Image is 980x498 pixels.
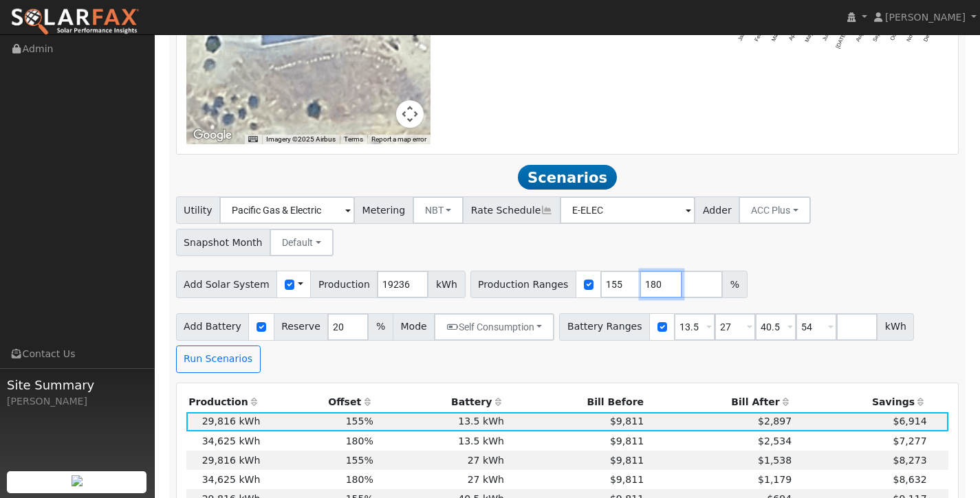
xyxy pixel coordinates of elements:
[10,8,140,36] img: SolarFax
[893,435,926,446] span: $7,277
[758,455,792,466] span: $1,538
[248,135,258,144] button: Keyboard shortcuts
[646,393,794,412] th: Bill After
[737,32,746,42] text: Jan
[371,135,426,143] a: Report a map error
[753,32,763,43] text: Feb
[893,474,926,485] span: $8,632
[428,271,465,298] span: kWh
[72,475,83,486] img: retrieve
[270,229,334,256] button: Default
[413,196,464,224] button: NBT
[906,32,915,43] text: Nov
[310,271,378,298] span: Production
[375,470,506,489] td: 27 kWh
[722,271,747,298] span: %
[872,32,882,43] text: Sep
[804,32,814,43] text: May
[889,32,899,43] text: Oct
[758,435,792,446] span: $2,534
[346,435,373,446] span: 180%
[375,431,506,451] td: 13.5 kWh
[739,196,811,224] button: ACC Plus
[560,196,695,224] input: Select a Rate Schedule
[758,474,792,485] span: $1,179
[274,313,329,341] span: Reserve
[186,470,263,489] td: 34,625 kWh
[821,32,831,42] text: Jun
[176,229,271,256] span: Snapshot Month
[922,32,932,43] text: Dec
[190,126,235,144] a: Open this area in Google Maps (opens a new window)
[393,313,435,341] span: Mode
[176,313,250,341] span: Add Battery
[507,393,646,412] th: Bill Before
[893,455,926,466] span: $8,273
[176,196,221,224] span: Utility
[346,455,373,466] span: 155%
[770,32,780,43] text: Mar
[872,396,915,407] span: Savings
[610,435,644,446] span: $9,811
[346,474,373,485] span: 180%
[186,393,263,412] th: Production
[186,451,263,470] td: 29,816 kWh
[7,376,147,394] span: Site Summary
[877,313,914,341] span: kWh
[375,451,506,470] td: 27 kWh
[758,416,792,427] span: $2,897
[610,416,644,427] span: $9,811
[344,135,363,143] a: Terms (opens in new tab)
[610,474,644,485] span: $9,811
[787,32,797,42] text: Apr
[263,393,376,412] th: Offset
[266,135,336,143] span: Imagery ©2025 Airbus
[7,394,147,409] div: [PERSON_NAME]
[176,346,261,373] button: Run Scenarios
[368,313,393,341] span: %
[463,196,560,224] span: Rate Schedule
[176,271,278,298] span: Add Solar System
[396,100,424,128] button: Map camera controls
[354,196,413,224] span: Metering
[695,196,739,224] span: Adder
[219,196,355,224] input: Select a Utility
[470,271,576,298] span: Production Ranges
[610,455,644,466] span: $9,811
[186,412,263,431] td: 29,816 kWh
[893,416,926,427] span: $6,914
[346,416,373,427] span: 155%
[375,393,506,412] th: Battery
[190,126,235,144] img: Google
[434,313,554,341] button: Self Consumption
[835,32,848,49] text: [DATE]
[885,12,966,23] span: [PERSON_NAME]
[375,412,506,431] td: 13.5 kWh
[559,313,650,341] span: Battery Ranges
[855,32,864,43] text: Aug
[518,165,616,190] span: Scenarios
[186,431,263,451] td: 34,625 kWh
